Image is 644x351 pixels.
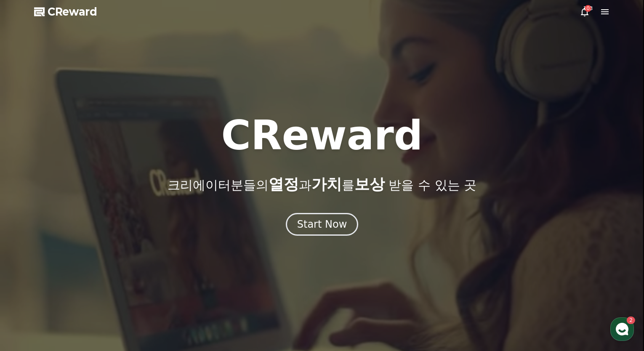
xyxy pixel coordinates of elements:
[56,267,109,288] a: 2대화
[3,267,56,288] a: 홈
[130,279,140,286] span: 설정
[221,115,423,156] h1: CReward
[585,5,591,12] div: 103
[48,5,97,19] span: CReward
[297,218,347,231] div: Start Now
[311,175,342,193] span: 가치
[109,267,162,288] a: 설정
[269,175,299,193] span: 열정
[286,221,359,229] a: Start Now
[286,213,359,236] button: Start Now
[77,280,87,287] span: 대화
[168,176,476,193] p: 크리에이터분들의 과 를 받을 수 있는 곳
[34,5,97,19] a: CReward
[27,279,32,286] span: 홈
[354,175,385,193] span: 보상
[85,266,88,273] span: 2
[580,7,590,17] a: 103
